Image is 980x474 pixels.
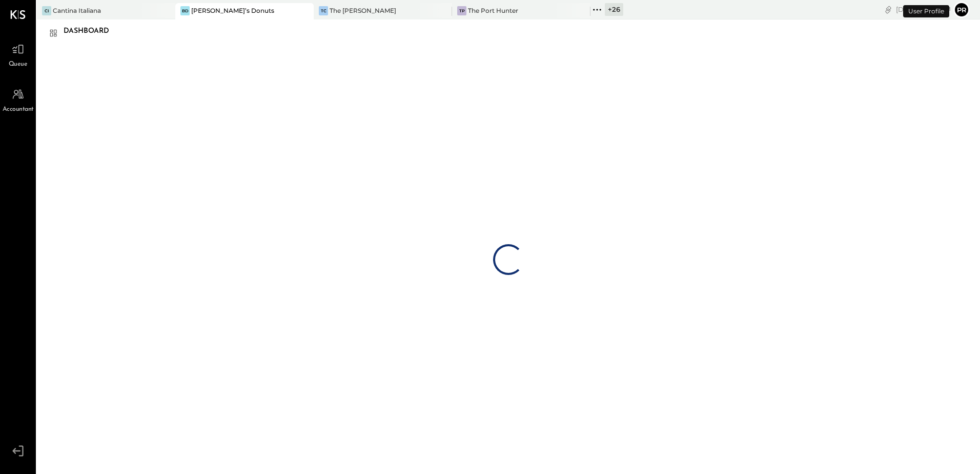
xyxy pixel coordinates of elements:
div: BD [180,6,190,15]
a: Accountant [1,85,35,114]
button: Pr [953,2,970,18]
div: TC [319,6,328,15]
div: CI [42,6,51,15]
div: TP [457,6,466,15]
span: Queue [9,60,28,69]
div: The [PERSON_NAME] [330,6,396,15]
div: + 26 [605,3,623,16]
div: copy link [883,4,893,15]
div: [PERSON_NAME]’s Donuts [191,6,274,15]
div: Cantina Italiana [53,6,101,15]
div: [DATE] [896,5,951,14]
div: The Port Hunter [468,6,518,15]
div: Dashboard [64,23,119,39]
a: Queue [1,39,35,69]
div: User Profile [903,5,949,17]
span: Accountant [3,105,34,114]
